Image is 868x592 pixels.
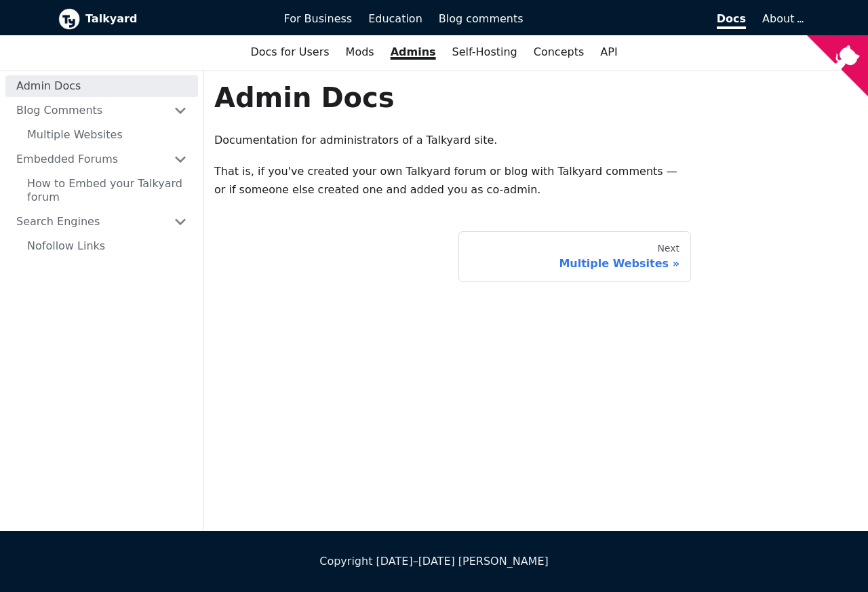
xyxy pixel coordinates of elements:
a: Embedded Forums [5,149,198,170]
a: NextMultiple Websites [458,231,692,283]
a: For Business [276,7,361,31]
a: Self-Hosting [444,41,526,64]
a: Admin Docs [5,75,198,97]
a: Blog comments [431,7,532,31]
span: Education [368,12,422,25]
a: Docs [532,7,755,31]
a: Education [360,7,431,31]
p: Documentation for administrators of a Talkyard site. [214,132,691,149]
div: Next [470,243,680,255]
span: Docs [717,12,746,29]
div: Copyright [DATE]–[DATE] [PERSON_NAME] [58,553,810,570]
a: Blog Comments [5,100,198,121]
b: Talkyard [85,10,265,28]
span: Blog comments [439,12,524,25]
a: About [762,12,802,25]
img: Talkyard logo [58,8,80,30]
a: Nofollow Links [16,235,198,257]
a: Concepts [526,41,593,64]
p: That is, if you've created your own Talkyard forum or blog with Talkyard comments — or if someone... [214,163,691,199]
span: For Business [284,12,353,25]
a: Search Engines [5,211,198,233]
nav: Docs pages navigation [214,231,691,283]
a: How to Embed your Talkyard forum [16,173,198,208]
h1: Admin Docs [214,81,691,115]
a: Mods [338,41,382,64]
a: API [592,41,625,64]
a: Admins [382,41,444,64]
a: Talkyard logoTalkyard [58,8,265,30]
a: Multiple Websites [16,124,198,146]
a: Docs for Users [242,41,337,64]
div: Multiple Websites [470,257,680,271]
